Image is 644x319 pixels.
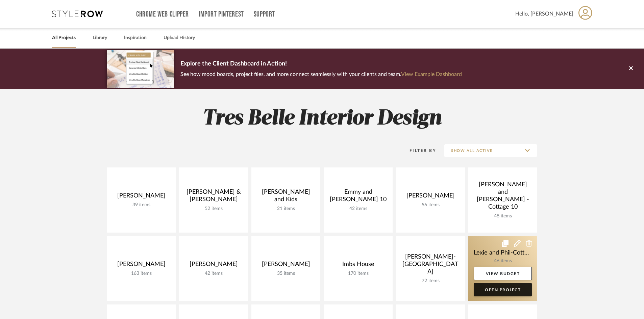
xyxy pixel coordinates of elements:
img: d5d033c5-7b12-40c2-a960-1ecee1989c38.png [107,50,174,87]
a: Open Project [474,283,532,296]
a: All Projects [52,33,76,43]
div: [PERSON_NAME] & [PERSON_NAME] [184,188,243,206]
div: [PERSON_NAME] [184,261,243,271]
a: Inspiration [124,33,147,43]
a: Upload History [164,33,195,43]
div: [PERSON_NAME] [257,261,315,271]
div: 35 items [257,271,315,276]
div: 163 items [112,271,170,276]
div: [PERSON_NAME] [112,192,170,202]
div: Imbs House [329,261,387,271]
p: Explore the Client Dashboard in Action! [180,59,462,70]
a: View Example Dashboard [401,72,462,77]
div: Filter By [401,147,436,154]
div: 56 items [401,202,460,208]
p: See how mood boards, project files, and more connect seamlessly with your clients and team. [180,70,462,79]
div: 39 items [112,202,170,208]
span: Hello, [PERSON_NAME] [515,10,573,18]
a: Import Pinterest [199,11,244,17]
div: [PERSON_NAME] and [PERSON_NAME] -Cottage 10 [474,181,532,213]
div: Emmy and [PERSON_NAME] 10 [329,188,387,206]
div: [PERSON_NAME] and Kids [257,188,315,206]
div: [PERSON_NAME]- [GEOGRAPHIC_DATA] [401,253,460,278]
div: 21 items [257,206,315,212]
div: [PERSON_NAME] [112,261,170,271]
div: 42 items [184,271,243,276]
div: 72 items [401,278,460,284]
a: Support [254,11,275,17]
a: View Budget [474,267,532,280]
h2: Tres Belle Interior Design [79,106,565,131]
div: [PERSON_NAME] [401,192,460,202]
div: 42 items [329,206,387,212]
div: 52 items [184,206,243,212]
a: Chrome Web Clipper [136,11,189,17]
a: Library [93,33,107,43]
div: 170 items [329,271,387,276]
div: 48 items [474,213,532,219]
